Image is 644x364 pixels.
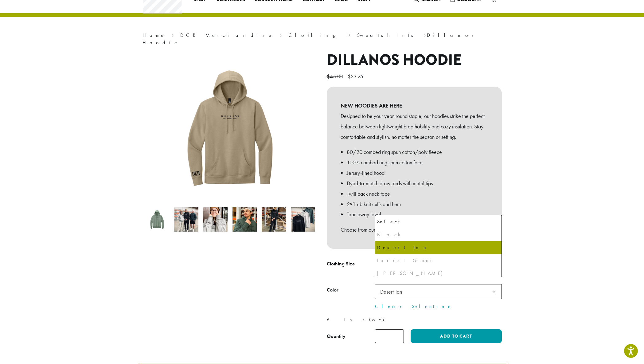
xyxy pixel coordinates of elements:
[341,111,488,142] p: Designed to be your year-round staple, our hoodies strike the perfect balance between lightweight...
[347,168,488,178] li: Jersey-lined hood
[180,32,273,38] a: DCR Merchandise
[347,157,488,168] li: 100% combed ring spun cotton face
[203,207,228,232] img: Dillanos Hoodie - Image 3
[377,256,500,265] div: Forest Green
[327,51,502,69] h1: Dillanos Hoodie
[347,189,488,199] li: Twill back neck tape
[347,199,488,209] li: 2×1 rib knit cuffs and hem
[327,315,502,324] p: 6 in stock
[375,215,502,228] li: Select
[142,32,502,46] nav: Breadcrumb
[142,32,165,38] a: Home
[357,32,417,38] a: Sweatshirts
[145,207,169,232] img: Dillanos Hoodie
[327,260,375,268] label: Clothing Size
[375,284,502,299] span: Desert Tan
[174,207,198,232] img: Dillanos Hoodie - Image 2
[347,178,488,189] li: Dyed-to-match drawcords with metal tips
[380,288,402,295] span: Desert Tan
[348,29,350,39] span: ›
[291,207,315,232] img: Dillanos Hoodie - Image 6
[347,147,488,157] li: 80/20 combed ring spun cotton/poly fleece
[348,73,365,80] bdi: 33.75
[377,269,500,278] div: [PERSON_NAME]
[377,243,500,252] div: Desert Tan
[327,333,345,340] div: Quantity
[172,29,174,39] span: ›
[347,209,488,220] li: Tear-away label
[327,286,375,295] label: Color
[288,32,342,38] a: Clothing
[280,29,282,39] span: ›
[327,73,345,80] bdi: 45.00
[424,29,426,39] span: ›
[341,225,488,235] p: Choose from our newest colors [PERSON_NAME] and Desert Tan!
[232,207,257,232] img: Dillanos Hoodie - Image 4
[375,329,404,343] input: Product quantity
[375,303,502,310] a: Clear Selection
[327,73,330,80] span: $
[348,73,351,80] span: $
[378,286,408,298] span: Desert Tan
[262,207,286,232] img: Dillanos Hoodie - Image 5
[411,329,502,343] button: Add to cart
[377,230,500,239] div: Black
[341,100,488,111] b: NEW HOODIES ARE HERE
